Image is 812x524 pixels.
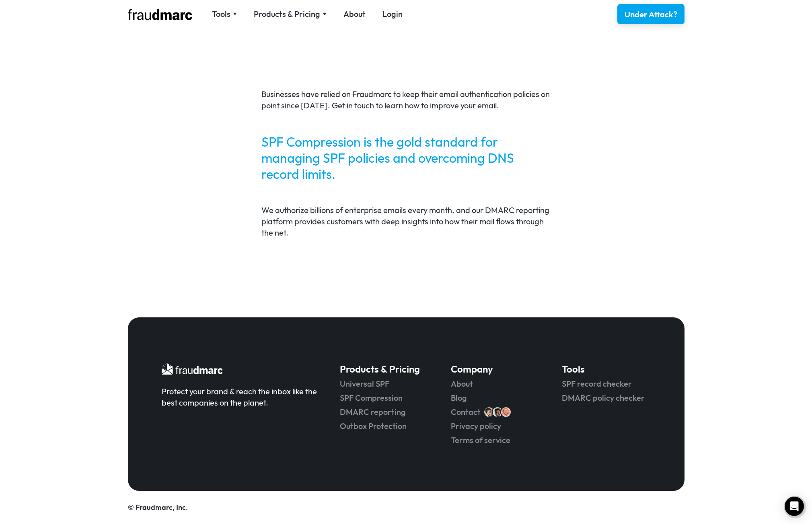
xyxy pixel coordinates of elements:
div: Products & Pricing [254,8,327,20]
div: Products & Pricing [254,8,320,20]
a: About [451,378,539,389]
a: Contact [451,406,481,418]
a: SPF Compression [340,392,428,404]
a: Login [382,8,403,20]
a: Blog [451,392,539,404]
a: Terms of service [451,435,539,446]
p: We authorize billions of enterprise emails every month, and our DMARC reporting platform provides... [261,205,551,238]
div: Open Intercom Messenger [785,497,804,516]
a: SPF record checker [562,378,650,389]
blockquote: SPF Compression is the gold standard for managing SPF policies and overcoming DNS record limits. [261,134,551,182]
h5: Company [451,362,539,375]
h5: Tools [562,362,650,375]
div: Under Attack? [625,9,677,20]
a: Universal SPF [340,378,428,389]
a: Under Attack? [617,4,685,24]
a: DMARC policy checker [562,392,650,404]
div: Protect your brand & reach the inbox like the best companies on the planet. [162,386,317,408]
a: Privacy policy [451,420,539,432]
div: Tools [212,8,230,20]
a: Outbox Protection [340,420,428,432]
a: About [343,8,366,20]
a: DMARC reporting [340,406,428,418]
div: Tools [212,8,237,20]
p: Businesses have relied on Fraudmarc to keep their email authentication policies on point since [D... [261,89,551,111]
h5: Products & Pricing [340,362,428,375]
a: © Fraudmarc, Inc. [128,503,188,512]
